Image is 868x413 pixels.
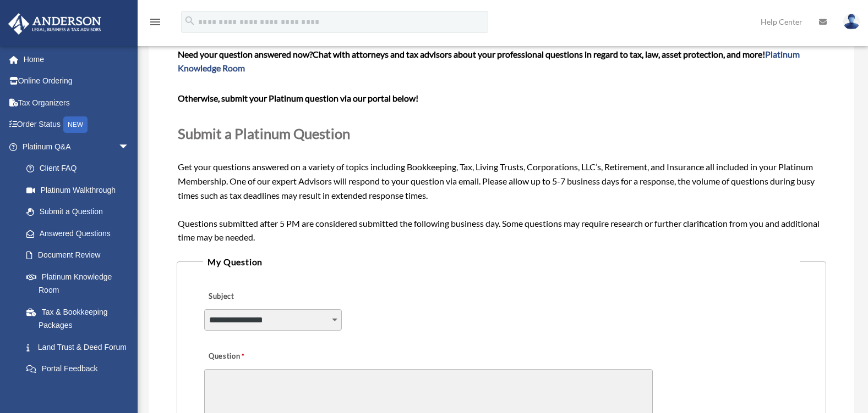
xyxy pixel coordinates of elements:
[15,301,146,336] a: Tax & Bookkeeping Packages
[8,136,146,158] a: Platinum Q&Aarrow_drop_down
[8,70,146,92] a: Online Ordering
[15,201,140,223] a: Submit a Question
[15,179,146,201] a: Platinum Walkthrough
[204,349,290,364] label: Question
[15,158,146,180] a: Client FAQ
[184,15,196,27] i: search
[203,254,799,270] legend: My Question
[15,266,146,301] a: Platinum Knowledge Room
[15,358,146,380] a: Portal Feedback
[178,49,800,74] span: Chat with attorneys and tax advisors about your professional questions in regard to tax, law, ass...
[149,15,162,29] i: menu
[178,125,350,142] span: Submit a Platinum Question
[843,14,860,30] img: User Pic
[8,48,146,70] a: Home
[15,336,146,358] a: Land Trust & Deed Forum
[178,49,313,59] span: Need your question answered now?
[204,289,309,304] label: Subject
[8,114,146,136] a: Order StatusNEW
[149,19,162,29] a: menu
[15,222,146,244] a: Answered Questions
[5,13,105,35] img: Anderson Advisors Platinum Portal
[178,49,825,243] span: Get your questions answered on a variety of topics including Bookkeeping, Tax, Living Trusts, Cor...
[118,136,140,158] span: arrow_drop_down
[63,116,88,133] div: NEW
[178,93,418,103] b: Otherwise, submit your Platinum question via our portal below!
[8,92,146,114] a: Tax Organizers
[15,244,146,266] a: Document Review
